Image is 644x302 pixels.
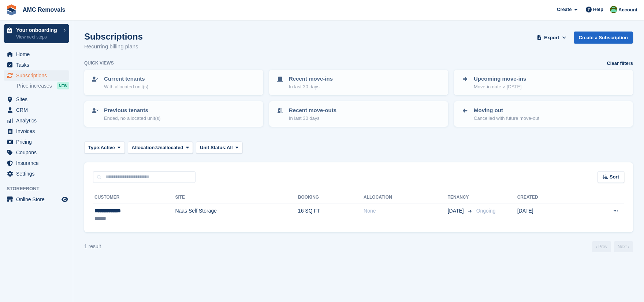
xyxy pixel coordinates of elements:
span: Help [593,6,603,13]
p: Upcoming move-ins [474,75,526,83]
span: Subscriptions [16,70,60,81]
div: 1 result [84,243,101,250]
td: [DATE] [517,203,579,226]
span: Active [101,144,115,151]
div: None [364,207,448,215]
span: Settings [16,169,60,179]
a: menu [4,49,69,59]
a: menu [4,126,69,136]
a: menu [4,70,69,81]
a: menu [4,105,69,115]
h6: Quick views [84,60,114,66]
a: Clear filters [607,60,633,67]
a: Current tenants With allocated unit(s) [85,70,263,95]
th: Booking [298,192,364,203]
span: Insurance [16,158,60,168]
p: Move-in date > [DATE] [474,83,526,91]
p: With allocated unit(s) [104,83,148,91]
h1: Subscriptions [84,32,143,41]
span: Ongoing [476,208,496,214]
p: Cancelled with future move-out [474,115,539,122]
img: Kayleigh Deegan [610,6,617,13]
button: Type: Active [84,141,125,154]
span: Unallocated [156,144,183,151]
th: Allocation [364,192,448,203]
span: CRM [16,105,60,115]
a: Previous [592,241,611,252]
p: Recurring billing plans [84,43,143,51]
th: Customer [93,192,175,203]
a: Upcoming move-ins Move-in date > [DATE] [455,70,632,95]
button: Allocation: Unallocated [128,141,193,154]
div: NEW [57,82,69,89]
p: Recent move-ins [289,75,333,83]
a: menu [4,147,69,158]
a: menu [4,115,69,126]
span: [DATE] [448,207,465,215]
a: menu [4,194,69,205]
a: menu [4,60,69,70]
p: Moving out [474,106,539,115]
img: stora-icon-8386f47178a22dfd0bd8f6a31ec36ba5ce8667c1dd55bd0f319d3a0aa187defe.svg [6,4,17,15]
span: Allocation: [132,144,156,151]
span: Tasks [16,60,60,70]
td: 16 SQ FT [298,203,364,226]
span: Pricing [16,137,60,147]
span: Export [544,34,559,41]
p: Your onboarding [16,27,60,33]
span: Analytics [16,115,60,126]
p: In last 30 days [289,115,336,122]
span: All [227,144,233,151]
span: Create [557,6,572,13]
p: Ended, no allocated unit(s) [104,115,161,122]
a: Preview store [60,195,69,204]
span: Storefront [7,185,73,192]
span: Invoices [16,126,60,136]
span: Online Store [16,194,60,205]
th: Tenancy [448,192,473,203]
a: Your onboarding View next steps [4,24,69,43]
a: Recent move-ins In last 30 days [270,70,447,95]
nav: Page [591,241,634,252]
a: Moving out Cancelled with future move-out [455,102,632,126]
th: Site [175,192,298,203]
p: In last 30 days [289,83,333,91]
button: Unit Status: All [196,141,242,154]
a: Price increases NEW [17,82,69,90]
a: menu [4,137,69,147]
span: Sites [16,94,60,104]
button: Export [536,32,568,44]
p: Previous tenants [104,106,161,115]
span: Account [618,6,637,14]
a: menu [4,169,69,179]
span: Type: [88,144,101,151]
p: Recent move-outs [289,106,336,115]
a: menu [4,94,69,104]
td: Naas Self Storage [175,203,298,226]
span: Home [16,49,60,59]
a: Next [614,241,633,252]
th: Created [517,192,579,203]
span: Sort [610,173,619,181]
p: Current tenants [104,75,148,83]
a: Create a Subscription [574,32,633,44]
span: Price increases [17,82,52,89]
a: Recent move-outs In last 30 days [270,102,447,126]
a: AMC Removals [20,4,68,16]
span: Coupons [16,147,60,158]
a: Previous tenants Ended, no allocated unit(s) [85,102,263,126]
p: View next steps [16,34,60,40]
a: menu [4,158,69,168]
span: Unit Status: [200,144,227,151]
